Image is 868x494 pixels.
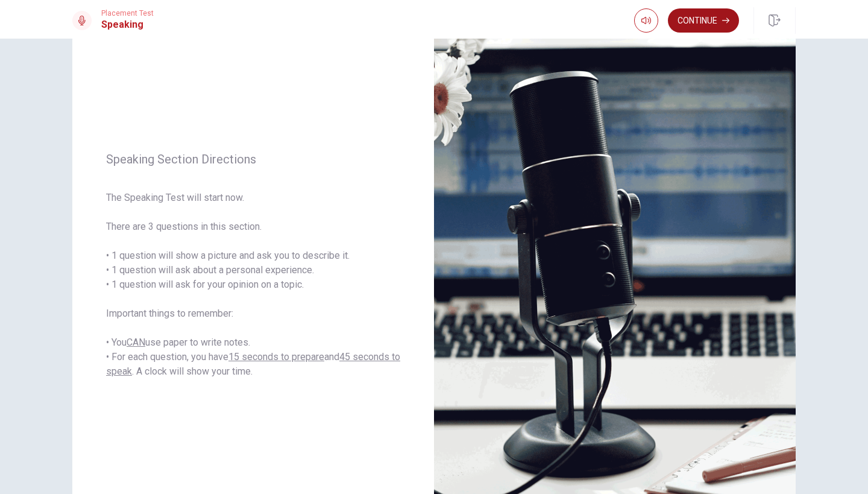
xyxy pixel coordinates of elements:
[228,351,324,363] u: 15 seconds to prepare
[106,152,400,166] span: Speaking Section Directions
[101,9,154,17] span: Placement Test
[101,17,154,32] h1: Speaking
[668,8,739,33] button: Continue
[106,191,400,379] span: The Speaking Test will start now. There are 3 questions in this section. • 1 question will show a...
[127,337,145,348] u: CAN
